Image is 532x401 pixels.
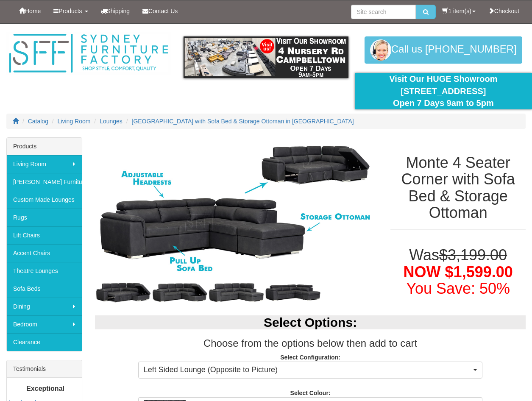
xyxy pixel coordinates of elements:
[439,246,507,264] del: $3,199.00
[361,73,526,109] div: Visit Our HUGE Showroom [STREET_ADDRESS] Open 7 Days 9am to 5pm
[6,32,171,75] img: Sydney Furniture Factory
[7,155,82,173] a: Living Room
[406,280,510,297] font: You Save: 50%
[7,315,82,333] a: Bedroom
[28,118,48,125] a: Catalog
[7,262,82,280] a: Theatre Lounges
[148,8,178,14] span: Contact Us
[184,36,348,78] img: showroom.gif
[351,5,416,19] input: Site search
[13,0,47,22] a: Home
[7,244,82,262] a: Accent Chairs
[7,209,82,226] a: Rugs
[100,118,123,125] a: Lounges
[25,8,41,14] span: Home
[58,8,82,14] span: Products
[47,0,94,22] a: Products
[26,385,64,393] b: Exceptional
[7,226,82,244] a: Lift Chairs
[482,0,526,22] a: Checkout
[7,191,82,209] a: Custom Made Lounges
[280,354,340,361] strong: Select Configuration:
[132,118,354,125] a: [GEOGRAPHIC_DATA] with Sofa Bed & Storage Ottoman in [GEOGRAPHIC_DATA]
[390,154,526,221] h1: Monte 4 Seater Corner with Sofa Bed & Storage Ottoman
[264,315,357,329] b: Select Options:
[107,8,130,14] span: Shipping
[290,390,331,396] strong: Select Colour:
[7,280,82,298] a: Sofa Beds
[58,118,91,125] a: Living Room
[7,333,82,351] a: Clearance
[7,173,82,191] a: [PERSON_NAME] Furniture
[7,360,82,378] div: Testimonials
[404,263,513,281] span: NOW $1,599.00
[436,0,482,22] a: 1 item(s)
[138,362,483,379] button: Left Sided Lounge (Opposite to Picture)
[95,0,136,22] a: Shipping
[7,138,82,155] div: Products
[144,365,472,376] span: Left Sided Lounge (Opposite to Picture)
[7,298,82,315] a: Dining
[136,0,184,22] a: Contact Us
[390,247,526,297] h1: Was
[95,338,526,349] h3: Choose from the options below then add to cart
